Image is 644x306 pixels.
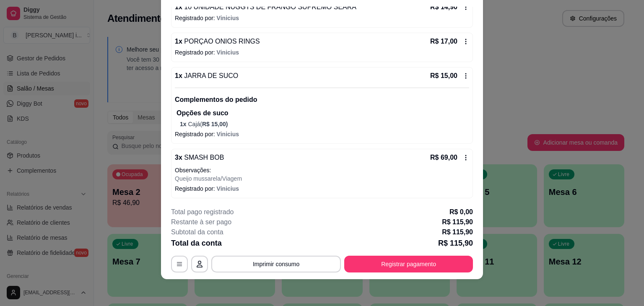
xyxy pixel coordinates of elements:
p: R$ 115,90 [438,237,473,249]
span: 1 x [180,121,188,127]
p: Subtotal da conta [171,227,223,237]
p: R$ 15,00 [430,71,457,81]
span: PORÇAO ONIOS RINGS [182,38,260,45]
p: R$ 69,00 [430,153,457,163]
p: Cajá ( [180,120,469,128]
p: R$ 115,90 [442,217,473,227]
p: Observações: [175,166,469,174]
p: Registrado por: [175,48,469,57]
button: Imprimir consumo [211,256,341,272]
button: Registrar pagamento [344,256,473,272]
p: Registrado por: [175,130,469,138]
p: 3 x [175,153,224,163]
p: Queijo mussarela/Viagem [175,174,469,183]
p: 1 x [175,36,260,47]
p: R$ 17,00 [430,36,457,47]
span: Vinicius [217,185,239,192]
p: R$ 14,90 [430,2,457,12]
span: SMASH BOB [182,154,224,161]
p: Total pago registrado [171,207,234,217]
span: Vinicius [217,15,239,21]
p: Total da conta [171,237,222,249]
span: JARRA DE SUCO [182,72,238,79]
span: 10 UNIDADE NUGGTS DE FRANGO SUPREMO SEARA [182,3,356,10]
p: Restante à ser pago [171,217,231,227]
p: Opções de suco [177,108,469,118]
span: Vinicius [217,131,239,137]
p: Complementos do pedido [175,95,469,105]
p: R$ 0,00 [449,207,473,217]
p: 1 x [175,2,356,12]
span: Vinicius [217,49,239,56]
p: R$ 115,90 [442,227,473,237]
p: Registrado por: [175,184,469,193]
p: Registrado por: [175,14,469,22]
span: R$ 15,00 ) [202,121,228,127]
p: 1 x [175,71,238,81]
